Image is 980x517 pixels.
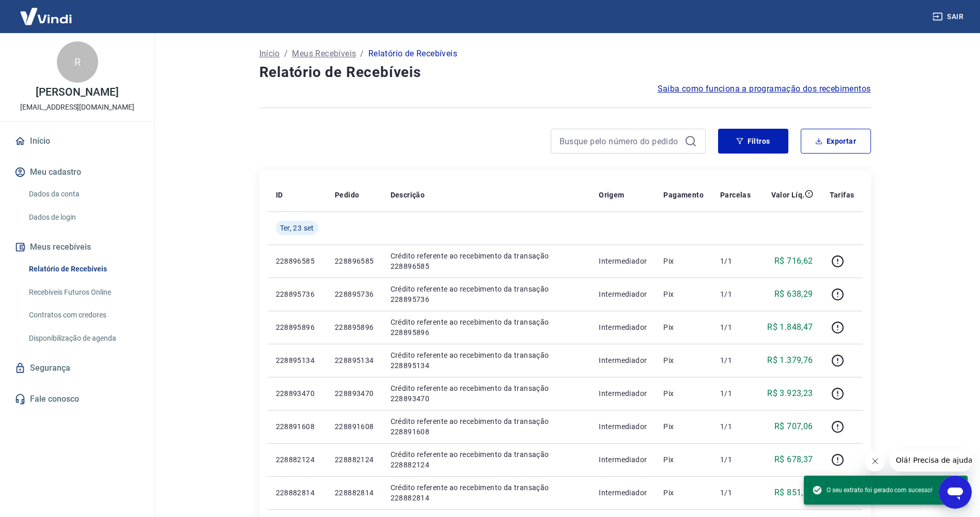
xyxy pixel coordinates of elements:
[284,48,288,60] p: /
[335,322,374,332] p: 228895896
[663,190,704,200] p: Pagamento
[335,256,374,266] p: 228896585
[276,421,318,432] p: 228891608
[720,289,751,299] p: 1/1
[599,388,647,399] p: Intermediador
[720,421,751,432] p: 1/1
[720,454,751,465] p: 1/1
[771,190,805,200] p: Valor Líq.
[774,453,813,466] p: R$ 678,37
[812,485,932,495] span: O seu extrato foi gerado com sucesso!
[391,383,583,404] p: Crédito referente ao recebimento da transação 228893470
[12,388,142,410] a: Fale conosco
[36,87,118,98] p: [PERSON_NAME]
[12,236,142,258] button: Meus recebíveis
[720,488,751,498] p: 1/1
[890,449,972,472] iframe: Mensagem da empresa
[280,223,314,233] span: Ter, 23 set
[599,454,647,465] p: Intermediador
[12,130,142,153] a: Início
[663,488,704,498] p: Pix
[335,190,359,200] p: Pedido
[663,322,704,332] p: Pix
[391,449,583,470] p: Crédito referente ao recebimento da transação 228882124
[720,256,751,266] p: 1/1
[663,421,704,432] p: Pix
[12,161,142,184] button: Meu cadastro
[930,7,968,26] button: Sair
[25,328,142,349] a: Disponibilização de agenda
[774,486,813,499] p: R$ 851,15
[391,317,583,338] p: Crédito referente ao recebimento da transação 228895896
[720,190,751,200] p: Parcelas
[599,256,647,266] p: Intermediador
[276,190,283,200] p: ID
[663,454,704,465] p: Pix
[599,322,647,332] p: Intermediador
[335,355,374,366] p: 228895134
[767,321,813,333] p: R$ 1.848,47
[276,355,318,366] p: 228895134
[391,251,583,271] p: Crédito referente ao recebimento da transação 228896585
[360,48,364,60] p: /
[663,388,704,399] p: Pix
[774,420,813,433] p: R$ 707,06
[25,184,142,205] a: Dados da conta
[391,284,583,305] p: Crédito referente ao recebimento da transação 228895736
[276,388,318,399] p: 228893470
[767,354,813,367] p: R$ 1.379,76
[720,388,751,399] p: 1/1
[599,190,624,200] p: Origem
[12,357,142,379] a: Segurança
[276,289,318,299] p: 228895736
[25,207,142,228] a: Dados de login
[663,355,704,366] p: Pix
[6,7,87,16] span: Olá! Precisa de ajuda?
[599,421,647,432] p: Intermediador
[599,289,647,299] p: Intermediador
[57,41,98,83] div: R
[259,48,280,60] a: Início
[391,416,583,437] p: Crédito referente ao recebimento da transação 228891608
[335,488,374,498] p: 228882814
[25,305,142,326] a: Contratos com credores
[276,322,318,332] p: 228895896
[335,454,374,465] p: 228882124
[368,48,457,60] p: Relatório de Recebíveis
[801,129,871,154] button: Exportar
[292,48,356,60] a: Meus Recebíveis
[939,476,972,509] iframe: Botão para abrir a janela de mensagens
[276,488,318,498] p: 228882814
[276,256,318,266] p: 228896585
[335,289,374,299] p: 228895736
[718,129,788,154] button: Filtros
[25,258,142,280] a: Relatório de Recebíveis
[12,1,80,32] img: Vindi
[25,282,142,303] a: Recebíveis Futuros Online
[391,350,583,371] p: Crédito referente ao recebimento da transação 228895134
[599,488,647,498] p: Intermediador
[559,133,680,149] input: Busque pelo número do pedido
[276,454,318,465] p: 228882124
[599,355,647,366] p: Intermediador
[774,255,813,267] p: R$ 716,62
[720,355,751,366] p: 1/1
[335,421,374,432] p: 228891608
[767,387,813,400] p: R$ 3.923,23
[335,388,374,399] p: 228893470
[865,451,885,472] iframe: Fechar mensagem
[259,62,871,83] h4: Relatório de Recebíveis
[663,256,704,266] p: Pix
[830,190,854,200] p: Tarifas
[720,322,751,332] p: 1/1
[391,482,583,503] p: Crédito referente ao recebimento da transação 228882814
[658,83,871,95] a: Saiba como funciona a programação dos recebimentos
[663,289,704,299] p: Pix
[391,190,425,200] p: Descrição
[20,102,134,113] p: [EMAIL_ADDRESS][DOMAIN_NAME]
[774,288,813,300] p: R$ 638,29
